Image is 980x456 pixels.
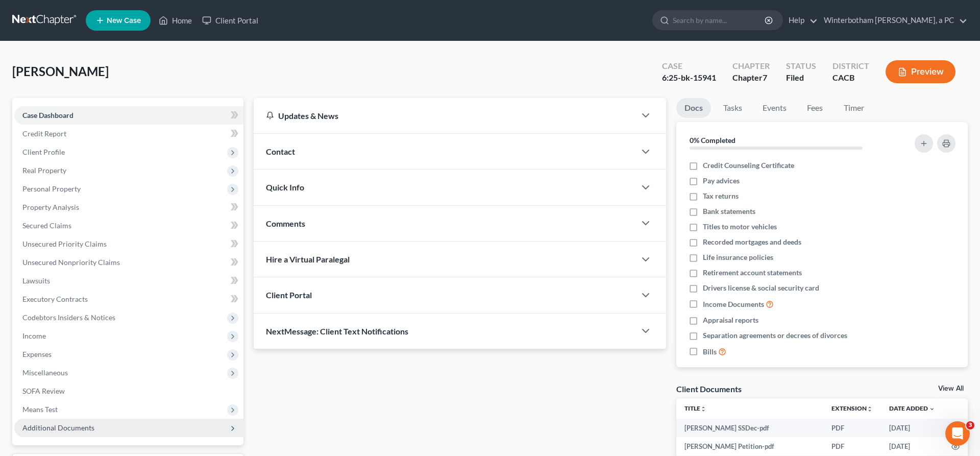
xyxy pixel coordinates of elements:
[889,404,935,412] a: Date Added expand_more
[881,437,943,455] td: [DATE]
[703,160,794,171] span: Credit Counseling Certificate
[266,219,305,228] span: Comments
[676,437,823,455] td: [PERSON_NAME] Petition-pdf
[938,385,964,392] a: View All
[14,272,243,290] a: Lawsuits
[22,111,73,119] span: Case Dashboard
[732,60,770,72] div: Chapter
[14,290,243,308] a: Executory Contracts
[662,60,716,72] div: Case
[966,421,974,429] span: 3
[266,182,304,192] span: Quick Info
[703,206,755,217] span: Bank statements
[703,252,773,262] span: Life insurance policies
[14,235,243,253] a: Unsecured Priority Claims
[676,383,742,394] div: Client Documents
[266,290,312,300] span: Client Portal
[703,315,758,325] span: Appraisal reports
[867,406,873,412] i: unfold_more
[703,283,819,293] span: Drivers license & social security card
[823,419,881,437] td: PDF
[14,106,243,125] a: Case Dashboard
[22,276,50,285] span: Lawsuits
[783,11,818,30] a: Help
[266,326,408,336] span: NextMessage: Client Text Notifications
[945,421,970,446] iframe: Intercom live chat
[819,11,967,30] a: Winterbotham [PERSON_NAME], a PC
[676,419,823,437] td: [PERSON_NAME] SSDec-pdf
[799,98,831,118] a: Fees
[22,184,81,193] span: Personal Property
[22,203,79,211] span: Property Analysis
[832,60,869,72] div: District
[22,148,65,156] span: Client Profile
[12,64,109,79] span: [PERSON_NAME]
[715,98,750,118] a: Tasks
[786,60,816,72] div: Status
[14,125,243,143] a: Credit Report
[836,98,872,118] a: Timer
[929,406,935,412] i: expand_more
[823,437,881,455] td: PDF
[684,404,706,412] a: Titleunfold_more
[673,11,766,30] input: Search by name...
[22,295,88,303] span: Executory Contracts
[703,222,777,232] span: Titles to motor vehicles
[22,331,46,340] span: Income
[786,72,816,84] div: Filed
[703,330,847,341] span: Separation agreements or decrees of divorces
[676,98,711,118] a: Docs
[14,217,243,235] a: Secured Claims
[703,237,801,247] span: Recorded mortgages and deeds
[703,299,764,309] span: Income Documents
[22,350,52,358] span: Expenses
[22,368,68,377] span: Miscellaneous
[22,313,115,322] span: Codebtors Insiders & Notices
[22,166,66,175] span: Real Property
[197,11,263,30] a: Client Portal
[881,419,943,437] td: [DATE]
[266,110,623,121] div: Updates & News
[703,176,740,186] span: Pay advices
[22,387,65,395] span: SOFA Review
[22,423,94,432] span: Additional Documents
[886,60,955,83] button: Preview
[690,136,736,145] strong: 0% Completed
[154,11,197,30] a: Home
[22,129,66,138] span: Credit Report
[754,98,795,118] a: Events
[266,147,295,156] span: Contact
[14,382,243,400] a: SOFA Review
[107,17,141,25] span: New Case
[703,268,802,278] span: Retirement account statements
[14,198,243,217] a: Property Analysis
[14,253,243,272] a: Unsecured Nonpriority Claims
[22,221,71,230] span: Secured Claims
[266,254,350,264] span: Hire a Virtual Paralegal
[22,239,107,248] span: Unsecured Priority Claims
[703,347,717,357] span: Bills
[700,406,706,412] i: unfold_more
[763,73,767,82] span: 7
[22,405,58,414] span: Means Test
[832,72,869,84] div: CACB
[22,258,120,267] span: Unsecured Nonpriority Claims
[703,191,739,201] span: Tax returns
[662,72,716,84] div: 6:25-bk-15941
[831,404,873,412] a: Extensionunfold_more
[732,72,770,84] div: Chapter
